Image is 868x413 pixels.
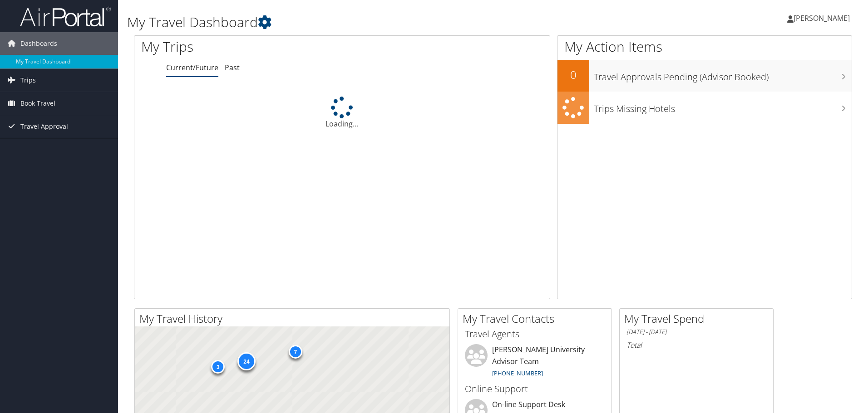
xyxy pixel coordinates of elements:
h3: Trips Missing Hotels [594,98,852,115]
h1: My Action Items [557,37,852,56]
a: Past [225,63,240,73]
a: Trips Missing Hotels [557,92,852,124]
span: Book Travel [20,92,55,115]
h2: My Travel Spend [624,311,773,326]
h3: Travel Agents [465,328,605,340]
span: Travel Approval [20,115,68,138]
a: [PERSON_NAME] [787,5,859,32]
a: [PHONE_NUMBER] [492,369,543,377]
div: 24 [237,352,256,370]
h2: My Travel History [139,311,449,326]
span: Trips [20,69,36,92]
div: 3 [211,360,225,374]
span: Dashboards [20,32,57,55]
img: airportal-logo.png [20,6,111,27]
a: 0Travel Approvals Pending (Advisor Booked) [557,60,852,92]
h3: Online Support [465,383,605,395]
h2: My Travel Contacts [463,311,612,326]
div: 7 [288,345,302,359]
span: [PERSON_NAME] [794,13,850,23]
h2: 0 [557,67,589,83]
h1: My Travel Dashboard [127,13,615,32]
div: Loading... [134,97,550,129]
h1: My Trips [141,37,370,56]
h3: Travel Approvals Pending (Advisor Booked) [594,66,852,83]
h6: Total [626,340,766,350]
h6: [DATE] - [DATE] [626,328,766,336]
li: [PERSON_NAME] University Advisor Team [460,344,609,381]
a: Current/Future [166,63,218,73]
